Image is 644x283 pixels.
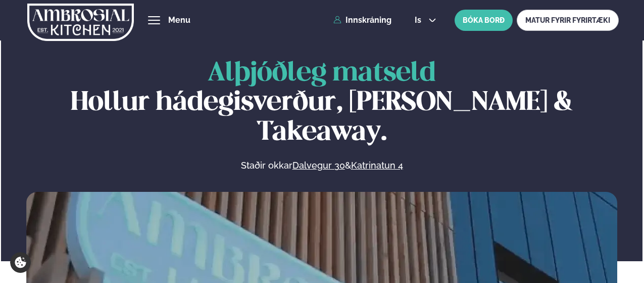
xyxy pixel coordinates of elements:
[10,252,31,273] a: Cookie settings
[208,61,436,86] span: Alþjóðleg matseld
[407,16,444,24] button: is
[26,59,617,147] h1: Hollur hádegisverður, [PERSON_NAME] & Takeaway.
[455,10,513,31] button: BÓKA BORÐ
[517,10,619,31] a: MATUR FYRIR FYRIRTÆKI
[415,16,424,24] span: is
[27,2,134,43] img: logo
[131,159,513,172] p: Staðir okkar &
[351,159,403,172] a: Katrinatun 4
[333,16,391,25] a: Innskráning
[148,14,160,26] button: hamburger
[292,159,345,172] a: Dalvegur 30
